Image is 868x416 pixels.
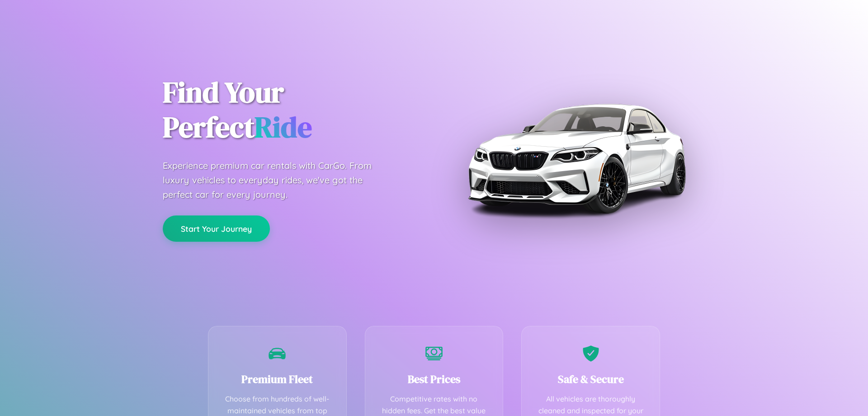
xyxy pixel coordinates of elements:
[255,107,312,147] span: Ride
[163,215,270,242] button: Start Your Journey
[379,372,490,387] h3: Best Prices
[463,45,689,272] img: Premium BMW car rental vehicle
[163,158,389,202] p: Experience premium car rentals with CarGo. From luxury vehicles to everyday rides, we've got the ...
[163,75,420,145] h1: Find Your Perfect
[222,372,333,387] h3: Premium Fleet
[535,372,646,387] h3: Safe & Secure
